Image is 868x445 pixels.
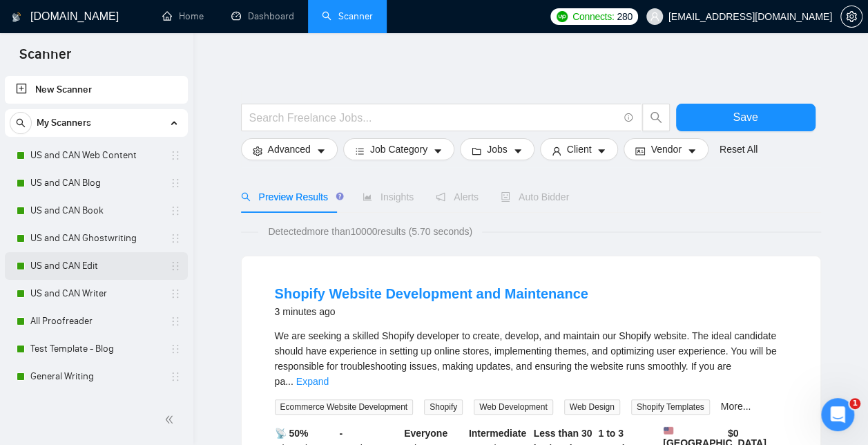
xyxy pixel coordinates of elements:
a: Test Template - Blog [30,335,162,363]
a: setting [840,11,862,22]
span: We are seeking a skilled Shopify developer to create, develop, and maintain our Shopify website. ... [275,330,777,387]
span: Alerts [436,191,479,202]
span: caret-down [687,146,697,156]
input: Search Freelance Jobs... [249,109,618,126]
a: searchScanner [322,10,373,22]
span: Client [567,142,592,157]
button: userClientcaret-down [540,138,619,160]
span: holder [170,343,181,354]
span: holder [170,150,181,161]
a: homeHome [162,10,204,22]
b: $ 0 [728,428,739,439]
span: folder [472,146,481,156]
span: Shopify [424,399,463,415]
span: Web Design [564,399,620,415]
span: notification [436,192,445,202]
a: General Copywriter [30,390,162,418]
span: Web Development [474,399,553,415]
button: search [10,112,32,134]
span: search [10,118,31,128]
a: Shopify Website Development and Maintenance [275,286,588,301]
button: setting [840,6,862,28]
div: Tooltip anchor [334,190,346,202]
button: settingAdvancedcaret-down [241,138,338,160]
span: holder [170,261,181,272]
span: holder [170,288,181,299]
button: idcardVendorcaret-down [624,138,708,160]
span: ... [285,376,293,387]
b: Everyone [404,428,447,439]
span: Connects: [572,9,614,24]
span: holder [170,233,181,244]
a: US and CAN Ghostwriting [30,225,162,252]
span: Detected more than 10000 results (5.70 seconds) [258,224,482,239]
span: Preview Results [241,191,340,202]
b: 📡 50% [275,428,309,439]
a: US and CAN Writer [30,280,162,307]
a: US and CAN Blog [30,169,162,197]
span: holder [170,205,181,216]
span: caret-down [316,146,326,156]
span: info-circle [624,113,633,122]
span: holder [170,316,181,327]
a: Reset All [720,142,758,157]
span: Advanced [268,142,311,157]
span: Insights [363,191,414,202]
span: caret-down [433,146,443,156]
span: Save [733,108,758,126]
button: search [642,104,670,131]
span: idcard [635,146,645,156]
span: search [643,111,669,124]
a: New Scanner [16,76,177,104]
span: user [650,12,659,21]
span: Scanner [8,44,82,73]
a: Expand [296,376,329,387]
span: holder [170,178,181,189]
span: 280 [617,9,632,24]
button: barsJob Categorycaret-down [343,138,454,160]
span: bars [355,146,365,156]
span: caret-down [597,146,606,156]
span: area-chart [363,192,372,202]
b: Intermediate [469,428,526,439]
iframe: Intercom live chat [821,398,854,431]
button: Save [676,104,816,131]
span: setting [841,11,862,22]
a: General Writing [30,363,162,390]
a: US and CAN Edit [30,252,162,280]
span: Ecommerce Website Development [275,399,414,415]
button: folderJobscaret-down [460,138,534,160]
span: search [241,192,251,202]
a: US and CAN Book [30,197,162,225]
span: Job Category [370,142,427,157]
span: Vendor [650,142,681,157]
div: 3 minutes ago [275,303,588,320]
a: All Proofreader [30,307,162,335]
span: holder [170,371,181,382]
a: More... [721,401,751,412]
span: 1 [849,398,860,409]
img: upwork-logo.png [557,11,568,22]
span: My Scanners [37,109,91,137]
span: Auto Bidder [501,191,569,202]
li: New Scanner [5,76,188,104]
span: caret-down [513,146,523,156]
span: Jobs [487,142,508,157]
span: setting [253,146,262,156]
img: logo [12,6,21,28]
span: user [552,146,561,156]
b: - [339,428,343,439]
div: We are seeking a skilled Shopify developer to create, develop, and maintain our Shopify website. ... [275,328,787,389]
a: US and CAN Web Content [30,142,162,169]
a: dashboardDashboard [231,10,294,22]
span: robot [501,192,510,202]
img: 🇺🇸 [664,426,673,435]
span: Shopify Templates [631,399,710,415]
span: double-left [164,413,178,426]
